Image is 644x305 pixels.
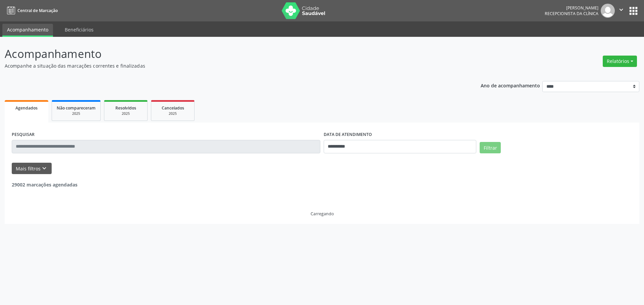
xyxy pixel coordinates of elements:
button:  [615,4,628,18]
a: Central de Marcação [5,5,58,16]
div: 2025 [57,111,96,116]
button: Mais filtroskeyboard_arrow_down [12,163,52,174]
span: Cancelados [162,105,184,111]
a: Acompanhamento [2,24,53,37]
span: Não compareceram [57,105,96,111]
div: [PERSON_NAME] [545,5,598,11]
label: DATA DE ATENDIMENTO [324,130,372,140]
i:  [618,6,625,13]
strong: 29002 marcações agendadas [12,181,77,188]
img: img [601,4,615,18]
span: Central de Marcação [17,8,58,13]
button: Filtrar [480,142,501,153]
span: Resolvidos [115,105,136,111]
a: Beneficiários [60,24,98,35]
p: Ano de acompanhamento [481,81,540,89]
div: 2025 [156,111,190,116]
i: keyboard_arrow_down [41,165,48,172]
label: PESQUISAR [12,130,35,140]
p: Acompanhe a situação das marcações correntes e finalizadas [5,62,449,69]
span: Agendados [15,105,38,111]
span: Recepcionista da clínica [545,11,598,16]
div: 2025 [109,111,143,116]
div: Carregando [311,211,334,217]
p: Acompanhamento [5,46,449,62]
button: Relatórios [603,56,637,67]
button: apps [628,5,639,17]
